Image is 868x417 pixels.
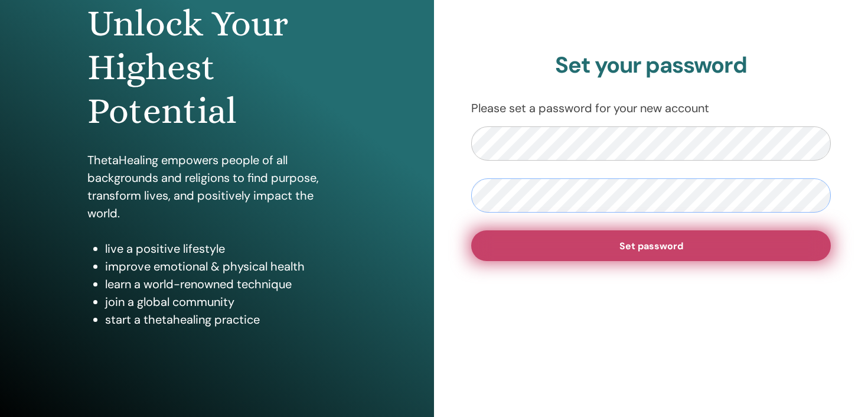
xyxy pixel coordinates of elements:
[471,52,831,79] h2: Set your password
[619,240,683,252] span: Set password
[105,293,347,311] li: join a global community
[471,230,831,261] button: Set password
[87,151,347,222] p: ThetaHealing empowers people of all backgrounds and religions to find purpose, transform lives, a...
[87,2,347,133] h1: Unlock Your Highest Potential
[105,240,347,258] li: live a positive lifestyle
[105,258,347,275] li: improve emotional & physical health
[105,311,347,328] li: start a thetahealing practice
[105,275,347,293] li: learn a world-renowned technique
[471,99,831,117] p: Please set a password for your new account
